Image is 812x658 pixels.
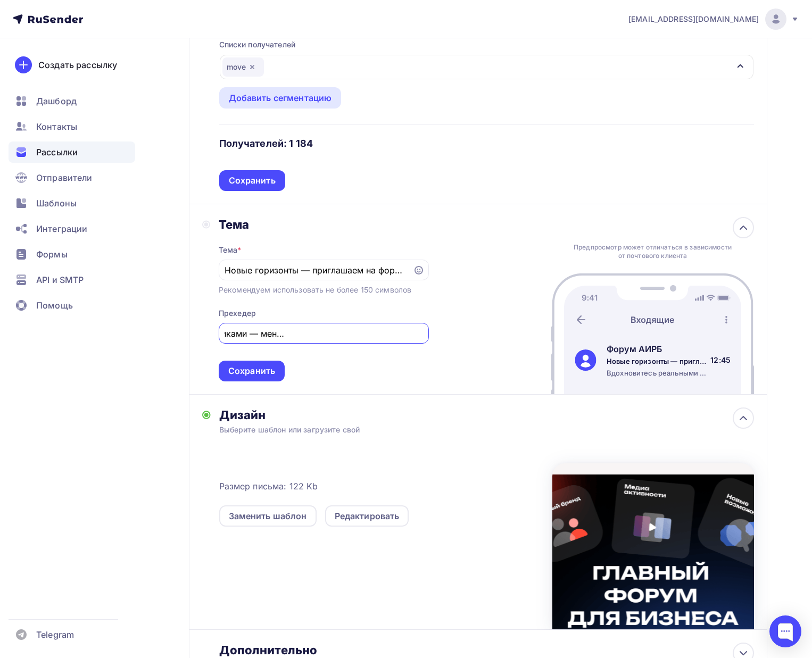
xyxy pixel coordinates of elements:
div: Прехедер [219,308,256,319]
span: Шаблоны [36,197,77,210]
span: Контакты [36,120,77,133]
a: Рассылки [9,141,135,163]
div: Выберите шаблон или загрузите свой [219,424,701,435]
a: Шаблоны [9,193,135,214]
div: Рекомендуем использовать не более 150 символов [219,285,411,295]
div: Вдохновитесь реальными практиками — меньше теории, больше инструментов [607,368,707,378]
span: Помощь [36,299,73,312]
div: Дизайн [219,407,754,422]
div: Дополнительно [219,643,754,657]
div: move [222,57,264,77]
div: Форум АИРБ [607,343,707,355]
div: Предпросмотр может отличаться в зависимости от почтового клиента [571,243,735,260]
div: Создать рассылку [38,59,117,71]
span: Формы [36,248,68,261]
span: Размер письма: 122 Kb [219,480,318,493]
a: Формы [9,244,135,265]
div: Тема [219,245,242,255]
div: Заменить шаблон [229,510,307,522]
div: Сохранить [229,174,276,187]
span: Отправители [36,171,93,184]
button: move [219,54,754,80]
span: Интеграции [36,222,87,235]
span: [EMAIL_ADDRESS][DOMAIN_NAME] [628,14,759,24]
div: Списки получателей [219,39,296,50]
a: Контакты [9,116,135,137]
span: API и SMTP [36,273,84,286]
div: Новые горизонты — приглашаем на форум АИРБ [607,356,707,366]
a: Отправители [9,167,135,188]
a: Дашборд [9,90,135,112]
h4: Получателей: 1 184 [219,137,313,150]
a: [EMAIL_ADDRESS][DOMAIN_NAME] [628,9,799,30]
span: Telegram [36,628,74,641]
span: Рассылки [36,146,78,159]
div: Тема [219,217,429,232]
input: Укажите тему письма [225,264,407,277]
div: Редактировать [335,510,400,522]
span: Дашборд [36,95,77,107]
div: Сохранить [228,365,275,377]
div: 12:45 [710,355,731,365]
div: Добавить сегментацию [229,91,332,104]
input: Текст, который будут видеть подписчики [225,327,422,340]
